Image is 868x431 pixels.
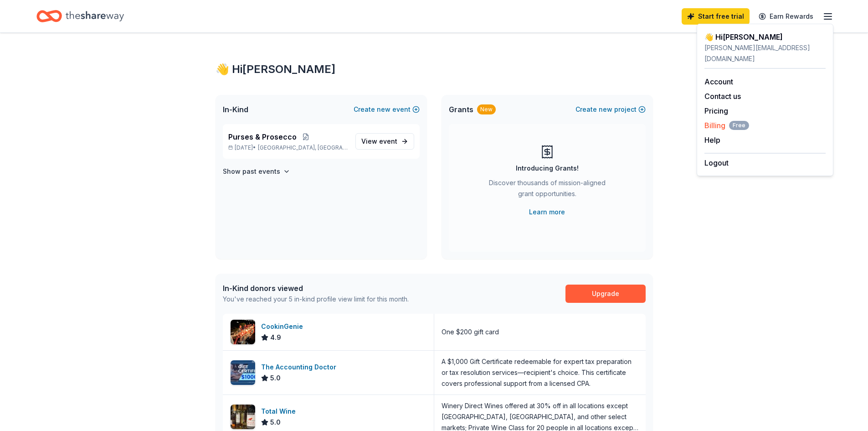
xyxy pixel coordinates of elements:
button: Createnewproject [575,104,646,115]
p: [DATE] • [228,144,348,151]
span: 5.0 [270,373,281,384]
a: Account [704,77,733,86]
div: New [477,104,496,114]
div: The Accounting Doctor [261,362,340,373]
button: Help [704,135,720,145]
a: Upgrade [565,285,646,303]
span: 5.0 [270,417,281,428]
img: Image for The Accounting Doctor [231,360,255,385]
h4: Show past events [223,166,280,177]
span: 4.9 [270,332,281,343]
img: Image for CookinGenie [231,320,255,344]
button: Logout [704,157,729,168]
a: View event [355,133,414,150]
span: Purses & Prosecco [228,131,297,142]
div: One $200 gift card [442,327,499,338]
div: Discover thousands of mission-aligned grant opportunities. [485,177,609,203]
img: Image for Total Wine [231,405,255,429]
div: 👋 Hi [PERSON_NAME] [216,62,653,77]
a: Pricing [704,106,728,115]
div: Introducing Grants! [516,163,579,174]
span: Grants [449,104,473,115]
span: [GEOGRAPHIC_DATA], [GEOGRAPHIC_DATA] [258,144,348,151]
a: Home [36,5,124,27]
div: Total Wine [261,406,299,417]
a: Earn Rewards [753,8,819,25]
button: Contact us [704,91,741,102]
button: Createnewevent [354,104,420,115]
span: View [361,136,397,147]
div: In-Kind donors viewed [223,283,409,294]
a: Learn more [529,207,565,218]
a: Start free trial [682,8,750,25]
div: You've reached your 5 in-kind profile view limit for this month. [223,294,409,305]
div: CookinGenie [261,321,307,332]
span: new [377,104,390,115]
button: BillingFree [704,120,749,131]
button: Show past events [223,166,290,177]
span: Billing [704,120,749,131]
div: A $1,000 Gift Certificate redeemable for expert tax preparation or tax resolution services—recipi... [442,356,638,389]
span: Free [729,121,749,130]
div: 👋 Hi [PERSON_NAME] [704,31,826,42]
span: In-Kind [223,104,248,115]
span: new [599,104,612,115]
div: [PERSON_NAME][EMAIL_ADDRESS][DOMAIN_NAME] [704,42,826,64]
span: event [379,137,397,145]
